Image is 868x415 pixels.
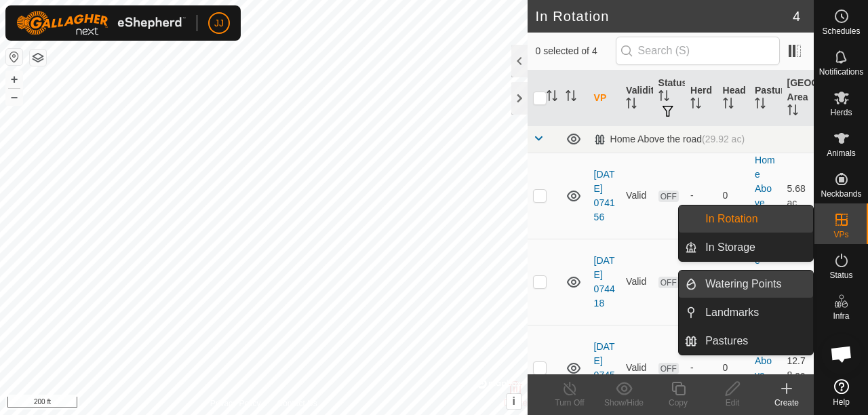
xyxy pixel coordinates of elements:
[685,71,717,126] th: Herd
[626,100,637,111] p-sorticon: Activate to sort
[620,71,652,126] th: Validity
[697,328,813,355] a: Pastures
[594,169,615,222] a: [DATE] 074156
[705,397,759,409] div: Edit
[705,333,748,349] span: Pastures
[723,100,734,111] p-sorticon: Activate to sort
[827,149,856,157] span: Animals
[717,325,749,411] td: 0
[829,271,852,279] span: Status
[782,325,814,411] td: 12.78 ac
[787,106,798,117] p-sorticon: Activate to sort
[536,44,616,58] span: 0 selected of 4
[547,92,557,103] p-sorticon: Activate to sort
[814,374,868,412] a: Help
[658,363,679,374] span: OFF
[6,89,22,105] button: –
[679,205,813,233] li: In Rotation
[589,71,620,126] th: VP
[566,92,576,103] p-sorticon: Activate to sort
[833,398,850,406] span: Help
[759,397,814,409] div: Create
[755,155,775,237] a: Home Above the road
[819,68,863,76] span: Notifications
[690,361,711,375] div: -
[594,134,745,145] div: Home Above the road
[620,325,652,411] td: Valid
[705,239,755,256] span: In Storage
[594,255,615,309] a: [DATE] 074418
[651,397,705,409] div: Copy
[702,134,745,144] span: (29.92 ac)
[658,92,669,103] p-sorticon: Activate to sort
[755,100,766,111] p-sorticon: Activate to sort
[653,71,685,126] th: Status
[6,49,22,65] button: Reset Map
[705,276,781,292] span: Watering Points
[214,16,224,31] span: JJ
[697,299,813,326] a: Landmarks
[822,27,860,35] span: Schedules
[658,191,679,202] span: OFF
[833,312,849,320] span: Infra
[679,328,813,355] li: Pastures
[833,231,848,239] span: VPs
[507,394,521,409] button: i
[512,395,515,407] span: i
[277,397,317,410] a: Contact Us
[697,234,813,261] a: In Storage
[793,6,800,26] span: 4
[697,271,813,298] a: Watering Points
[597,397,651,409] div: Show/Hide
[705,211,757,227] span: In Rotation
[16,11,186,35] img: Gallagher Logo
[697,205,813,233] a: In Rotation
[821,190,861,198] span: Neckbands
[830,108,852,117] span: Herds
[620,239,652,325] td: Valid
[717,153,749,239] td: 0
[782,153,814,239] td: 5.68 ac
[6,71,22,87] button: +
[594,341,615,395] a: [DATE] 074510
[717,71,749,126] th: Head
[679,299,813,326] li: Landmarks
[705,304,759,321] span: Landmarks
[690,189,711,203] div: -
[821,334,862,374] div: Open chat
[536,8,793,24] h2: In Rotation
[210,397,261,410] a: Privacy Policy
[749,71,781,126] th: Pasture
[616,37,780,65] input: Search (S)
[30,50,46,66] button: Map Layers
[658,277,679,288] span: OFF
[782,71,814,126] th: [GEOGRAPHIC_DATA] Area
[690,100,701,111] p-sorticon: Activate to sort
[679,234,813,261] li: In Storage
[542,397,597,409] div: Turn Off
[620,153,652,239] td: Valid
[679,271,813,298] li: Watering Points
